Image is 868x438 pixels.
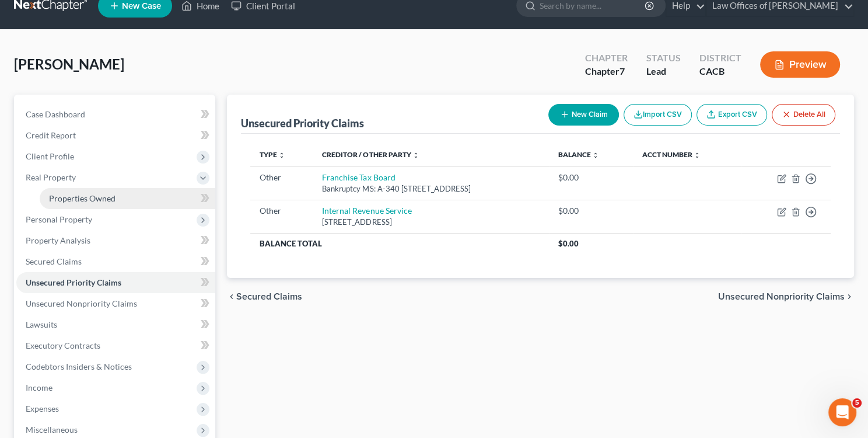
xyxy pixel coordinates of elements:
[122,2,161,11] span: New Case
[26,340,100,350] span: Executory Contracts
[322,217,539,228] div: [STREET_ADDRESS]
[16,230,215,251] a: Property Analysis
[558,205,624,217] div: $0.00
[26,130,76,140] span: Credit Report
[49,193,116,203] span: Properties Owned
[558,239,579,248] span: $0.00
[16,293,215,314] a: Unsecured Nonpriority Claims
[227,292,302,301] button: chevron_left Secured Claims
[760,51,840,78] button: Preview
[16,104,215,125] a: Case Dashboard
[642,150,701,159] a: Acct Number unfold_more
[699,51,741,65] div: District
[26,383,52,392] span: Income
[26,404,59,413] span: Expenses
[322,150,419,159] a: Creditor / Other Party unfold_more
[26,172,76,182] span: Real Property
[16,314,215,335] a: Lawsuits
[772,104,835,126] button: Delete All
[16,125,215,146] a: Credit Report
[260,150,285,159] a: Type unfold_more
[260,205,303,217] div: Other
[624,104,692,126] button: Import CSV
[241,116,364,130] div: Unsecured Priority Claims
[322,183,539,194] div: Bankruptcy MS: A-340 [STREET_ADDRESS]
[236,292,302,301] span: Secured Claims
[694,152,701,159] i: unfold_more
[592,152,599,159] i: unfold_more
[26,151,74,161] span: Client Profile
[26,298,137,308] span: Unsecured Nonpriority Claims
[227,292,236,301] i: chevron_left
[558,150,599,159] a: Balance unfold_more
[585,51,628,65] div: Chapter
[16,251,215,272] a: Secured Claims
[646,51,681,65] div: Status
[16,335,215,356] a: Executory Contracts
[718,292,854,301] button: Unsecured Nonpriority Claims chevron_right
[26,256,82,266] span: Secured Claims
[558,172,624,183] div: $0.00
[322,206,411,215] a: Internal Revenue Service
[548,104,619,126] button: New Claim
[26,361,132,371] span: Codebtors Insiders & Notices
[696,104,767,126] a: Export CSV
[845,292,854,301] i: chevron_right
[26,235,90,245] span: Property Analysis
[26,109,85,119] span: Case Dashboard
[619,65,625,77] span: 7
[699,65,741,78] div: CACB
[718,292,845,301] span: Unsecured Nonpriority Claims
[26,277,121,287] span: Unsecured Priority Claims
[26,319,57,329] span: Lawsuits
[646,65,681,78] div: Lead
[585,65,628,78] div: Chapter
[14,55,124,72] span: [PERSON_NAME]
[260,172,303,183] div: Other
[412,152,419,159] i: unfold_more
[828,398,856,426] iframe: Intercom live chat
[26,214,92,224] span: Personal Property
[278,152,285,159] i: unfold_more
[26,425,78,434] span: Miscellaneous
[40,188,215,209] a: Properties Owned
[250,233,549,254] th: Balance Total
[852,398,862,408] span: 5
[322,172,395,182] a: Franchise Tax Board
[16,272,215,293] a: Unsecured Priority Claims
